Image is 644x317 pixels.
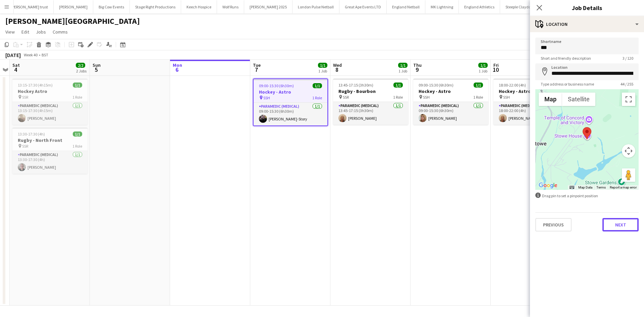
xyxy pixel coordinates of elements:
[254,103,327,125] app-card-role: Paramedic (Medical)1/109:00-15:30 (6h30m)[PERSON_NAME]-Story
[21,29,29,35] span: Edit
[503,95,510,100] span: SSH
[423,95,430,100] span: SSH
[22,144,28,149] span: SSR
[53,29,68,35] span: Comms
[54,0,93,13] button: [PERSON_NAME]
[610,186,637,189] a: Report a map error
[93,62,101,68] span: Sun
[493,102,569,125] app-card-role: Paramedic (Medical)1/118:00-22:00 (4h)[PERSON_NAME]
[11,66,20,73] span: 4
[92,66,101,73] span: 5
[535,82,599,87] span: Type address or business name
[33,28,49,36] a: Jobs
[12,62,20,68] span: Sat
[479,68,487,73] div: 1 Job
[493,78,569,125] app-job-card: 18:00-22:00 (4h)1/1Hockey - Astro SSH1 RoleParamedic (Medical)1/118:00-22:00 (4h)[PERSON_NAME]
[5,52,21,58] div: [DATE]
[76,63,85,68] span: 2/2
[398,68,407,73] div: 1 Job
[539,93,562,106] button: Show street map
[602,218,639,231] button: Next
[474,83,483,88] span: 1/1
[537,181,559,190] a: Open this area in Google Maps (opens a new window)
[12,78,88,125] app-job-card: 13:15-17:30 (4h15m)1/1Hockey Astro SSR1 RoleParamedic (Medical)1/113:15-17:30 (4h15m)[PERSON_NAME]
[615,82,639,87] span: 44 / 255
[425,0,459,13] button: MK Lightning
[5,29,15,35] span: View
[217,0,244,13] button: Wolf Runs
[535,193,639,199] div: Drag pin to set a pinpoint position
[36,29,46,35] span: Jobs
[130,0,181,13] button: Stage Right Productions
[333,102,408,125] app-card-role: Paramedic (Medical)1/113:45-17:15 (3h30m)[PERSON_NAME]
[93,0,130,13] button: Big Cow Events
[493,88,569,94] h3: Hockey - Astro
[173,62,182,68] span: Mon
[259,83,294,88] span: 09:00-15:30 (6h30m)
[292,0,339,13] button: London Pulse Netball
[253,62,261,68] span: Tue
[72,95,82,100] span: 1 Role
[12,127,88,174] app-job-card: 13:30-17:30 (4h)1/1Rugby - North Front SSR1 RoleParamedic (Medical)1/113:30-17:30 (4h)[PERSON_NAME]
[12,137,88,143] h3: Rugby - North Front
[5,0,54,13] button: [PERSON_NAME] trust
[493,62,499,68] span: Fri
[459,0,500,13] button: England Athletics
[419,83,453,88] span: 09:00-15:30 (6h30m)
[413,62,422,68] span: Thu
[413,88,488,94] h3: Hockey - Astro
[254,89,327,95] h3: Hockey - Astro
[413,78,488,125] app-job-card: 09:00-15:30 (6h30m)1/1Hockey - Astro SSH1 RoleParamedic (Medical)1/109:00-15:30 (6h30m)[PERSON_NAME]
[3,28,17,36] a: View
[333,78,408,125] app-job-card: 13:45-17:15 (3h30m)1/1Rugby - Bourbon SSR1 RoleParamedic (Medical)1/113:45-17:15 (3h30m)[PERSON_N...
[73,131,82,137] span: 1/1
[22,95,28,100] span: SSR
[42,52,48,57] div: BST
[332,66,342,73] span: 8
[412,66,422,73] span: 9
[535,56,596,61] span: Short and friendly description
[313,83,322,88] span: 1/1
[578,185,592,190] button: Map Data
[22,52,39,57] span: Week 40
[172,66,182,73] span: 6
[387,0,425,13] button: England Netball
[473,95,483,100] span: 1 Role
[492,66,499,73] span: 10
[530,3,644,12] h3: Job Details
[622,144,635,158] button: Map camera controls
[12,151,88,174] app-card-role: Paramedic (Medical)1/113:30-17:30 (4h)[PERSON_NAME]
[18,83,53,88] span: 13:15-17:30 (4h15m)
[500,0,563,13] button: Steeple Claydon Parish Council
[318,68,327,73] div: 1 Job
[338,83,373,88] span: 13:45-17:15 (3h30m)
[393,95,403,100] span: 1 Role
[252,66,261,73] span: 7
[535,218,572,231] button: Previous
[73,83,82,88] span: 1/1
[530,16,644,32] div: Location
[537,181,559,190] img: Google
[617,56,639,61] span: 3 / 120
[622,93,635,106] button: Toggle fullscreen view
[18,131,45,137] span: 13:30-17:30 (4h)
[622,168,635,182] button: Drag Pegman onto the map to open Street View
[570,185,574,190] button: Keyboard shortcuts
[76,68,87,73] div: 2 Jobs
[253,78,328,126] app-job-card: 09:00-15:30 (6h30m)1/1Hockey - Astro SSH1 RoleParamedic (Medical)1/109:00-15:30 (6h30m)[PERSON_NA...
[312,95,322,100] span: 1 Role
[343,95,349,100] span: SSR
[12,102,88,125] app-card-role: Paramedic (Medical)1/113:15-17:30 (4h15m)[PERSON_NAME]
[398,63,408,68] span: 1/1
[393,83,403,88] span: 1/1
[333,62,342,68] span: Wed
[562,93,595,106] button: Show satellite imagery
[413,102,488,125] app-card-role: Paramedic (Medical)1/109:00-15:30 (6h30m)[PERSON_NAME]
[263,95,270,100] span: SSH
[12,88,88,94] h3: Hockey Astro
